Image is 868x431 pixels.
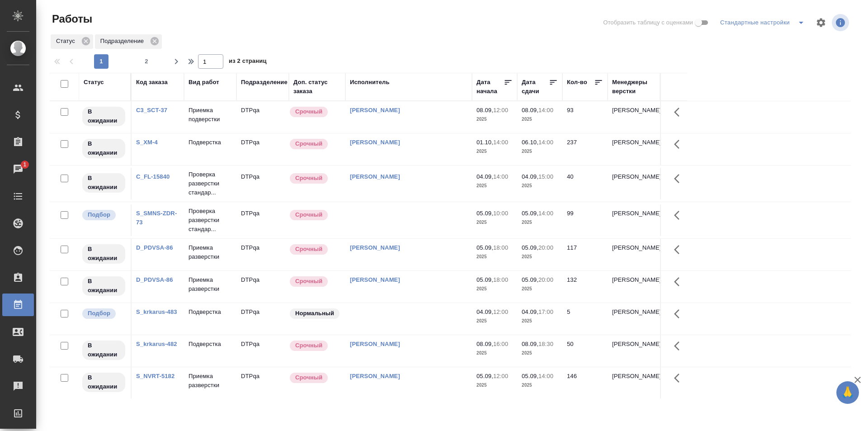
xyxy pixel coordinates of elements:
a: S_XM-4 [136,139,158,146]
p: 18:00 [493,276,508,283]
p: 15:00 [538,173,553,180]
div: Менеджеры верстки [612,78,656,96]
div: Подразделение [95,34,162,49]
p: [PERSON_NAME] [612,138,656,147]
p: 05.09, [476,244,493,251]
p: [PERSON_NAME] [612,275,656,284]
p: 2025 [522,218,558,227]
p: 16:00 [493,341,508,347]
p: 2025 [476,218,513,227]
a: [PERSON_NAME] [350,173,400,180]
a: [PERSON_NAME] [350,139,400,146]
p: Срочный [295,210,322,219]
p: В ожидании [88,139,120,157]
button: Здесь прячутся важные кнопки [669,239,690,260]
p: 18:00 [493,244,508,251]
td: DTPqa [236,303,289,335]
a: S_SMNS-ZDR-73 [136,210,177,226]
p: Проверка разверстки стандар... [189,170,232,197]
p: 08.09, [476,341,493,347]
td: DTPqa [236,335,289,367]
td: 99 [562,204,608,236]
p: Подверстка [189,340,232,349]
p: 14:00 [493,173,508,180]
div: Код заказа [136,78,168,87]
a: 1 [2,158,34,180]
p: 2025 [522,115,558,124]
p: 05.09, [476,276,493,283]
td: 93 [562,101,608,133]
td: 5 [562,303,608,335]
a: [PERSON_NAME] [350,341,400,347]
p: 14:00 [538,373,553,379]
p: 05.09, [476,210,493,217]
td: 237 [562,133,608,165]
a: C3_SCT-37 [136,107,167,114]
td: 117 [562,239,608,270]
div: Исполнитель назначен, приступать к работе пока рано [81,243,126,265]
button: 2 [139,54,154,69]
div: Дата начала [476,78,504,96]
button: Здесь прячутся важные кнопки [669,367,690,389]
a: [PERSON_NAME] [350,244,400,251]
td: 146 [562,367,608,399]
td: 40 [562,168,608,199]
p: 04.09, [522,308,538,315]
p: 2025 [522,252,558,261]
p: [PERSON_NAME] [612,372,656,381]
p: В ожидании [88,373,120,391]
div: Исполнитель назначен, приступать к работе пока рано [81,275,126,297]
p: 2025 [522,381,558,390]
button: Здесь прячутся важные кнопки [669,271,690,293]
p: Подбор [88,309,110,318]
span: Отобразить таблицу с оценками [603,18,693,27]
p: 06.10, [522,139,538,146]
p: [PERSON_NAME] [612,340,656,349]
p: 08.09, [522,107,538,114]
p: 2025 [476,349,513,358]
td: DTPqa [236,101,289,133]
span: Посмотреть информацию [832,14,851,31]
p: Срочный [295,107,322,116]
span: Настроить таблицу [810,12,832,33]
p: 04.09, [476,308,493,315]
a: [PERSON_NAME] [350,107,400,114]
p: Проверка разверстки стандар... [189,207,232,234]
p: 2025 [476,252,513,261]
button: Здесь прячутся важные кнопки [669,303,690,325]
p: 2025 [522,181,558,190]
p: 14:00 [493,139,508,146]
a: D_PDVSA-86 [136,276,173,283]
p: В ожидании [88,107,120,125]
p: [PERSON_NAME] [612,172,656,181]
div: Исполнитель [350,78,390,87]
p: 20:00 [538,244,553,251]
p: Срочный [295,139,322,148]
p: Срочный [295,341,322,350]
td: DTPqa [236,133,289,165]
p: 2025 [476,381,513,390]
a: [PERSON_NAME] [350,276,400,283]
div: Исполнитель назначен, приступать к работе пока рано [81,172,126,194]
p: 05.09, [522,210,538,217]
p: В ожидании [88,277,120,295]
a: S_NVRT-5182 [136,373,175,379]
p: Приемка подверстки [189,106,232,124]
p: 05.09, [522,373,538,379]
p: 2025 [476,147,513,156]
div: Можно подбирать исполнителей [81,308,126,320]
p: 05.09, [522,244,538,251]
p: 08.09, [476,107,493,114]
p: Подбор [88,210,110,219]
td: DTPqa [236,239,289,270]
span: 2 [139,57,154,66]
span: 1 [18,160,32,169]
td: DTPqa [236,168,289,199]
p: [PERSON_NAME] [612,243,656,252]
a: C_FL-15840 [136,173,170,180]
div: Доп. статус заказа [293,78,341,96]
div: Статус [84,78,104,87]
p: 12:00 [493,107,508,114]
div: Дата сдачи [522,78,549,96]
p: 14:00 [538,139,553,146]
